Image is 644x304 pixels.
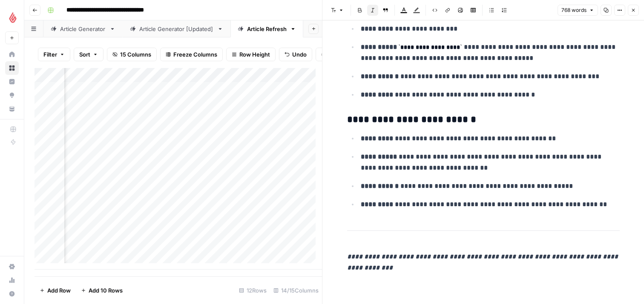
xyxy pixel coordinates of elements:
[34,284,76,297] button: Add Row
[230,20,303,37] a: Article Refresh
[5,273,19,287] a: Usage
[43,50,57,59] span: Filter
[120,50,151,59] span: 15 Columns
[5,88,19,102] a: Opportunities
[79,50,90,59] span: Sort
[279,48,312,61] button: Undo
[160,48,223,61] button: Freeze Columns
[236,284,270,297] div: 12 Rows
[5,7,19,28] button: Workspace: Lightspeed
[5,48,19,61] a: Home
[226,48,276,61] button: Row Height
[123,20,230,37] a: Article Generator [Updated]
[74,48,103,61] button: Sort
[107,48,157,61] button: 15 Columns
[76,284,128,297] button: Add 10 Rows
[239,50,270,59] span: Row Height
[5,61,19,75] a: Browse
[47,286,71,295] span: Add Row
[5,102,19,116] a: Your Data
[60,25,106,33] div: Article Generator
[5,10,20,25] img: Lightspeed Logo
[89,286,123,295] span: Add 10 Rows
[43,20,123,37] a: Article Generator
[139,25,214,33] div: Article Generator [Updated]
[247,25,287,33] div: Article Refresh
[5,287,19,301] button: Help + Support
[173,50,217,59] span: Freeze Columns
[270,284,322,297] div: 14/15 Columns
[5,75,19,88] a: Insights
[5,260,19,273] a: Settings
[38,48,70,61] button: Filter
[292,50,307,59] span: Undo
[558,5,598,16] button: 768 words
[561,6,586,14] span: 768 words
